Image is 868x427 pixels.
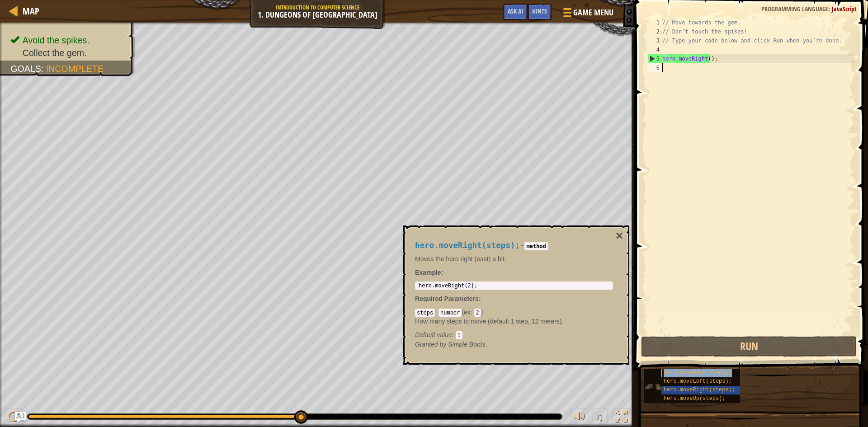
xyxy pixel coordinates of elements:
[415,269,443,276] strong: :
[23,48,87,58] span: Collect the gem.
[5,408,23,427] button: Ctrl + P: Play
[647,63,662,72] div: 6
[479,295,481,302] span: :
[415,341,448,348] span: Granted by
[532,7,547,15] span: Hints
[471,309,474,316] span: :
[647,36,662,45] div: 3
[415,309,435,317] code: steps
[23,35,90,45] span: Avoid the spikes.
[648,54,662,63] div: 5
[10,64,41,74] span: Goals
[556,4,619,25] button: Game Menu
[18,5,39,17] a: Map
[456,331,462,339] code: 1
[415,254,613,263] p: Moves the hero right (east) a bit.
[593,408,608,427] button: ♫
[647,27,662,36] div: 2
[41,64,46,74] span: :
[435,309,439,316] span: :
[612,408,630,427] button: Toggle fullscreen
[415,241,520,250] span: hero.moveRight(steps);
[508,7,523,15] span: Ask AI
[15,412,26,422] button: Ask AI
[439,309,462,317] code: number
[664,378,732,385] span: hero.moveLeft(steps);
[10,34,126,47] li: Avoid the spikes.
[594,410,604,423] span: ♫
[474,309,481,317] code: 2
[664,387,735,393] span: hero.moveRight(steps);
[664,370,732,376] span: hero.moveDown(steps);
[524,242,547,250] code: method
[647,45,662,54] div: 4
[664,395,726,402] span: hero.moveUp(steps);
[46,64,104,74] span: Incomplete
[452,331,456,338] span: :
[761,5,829,13] span: Programming language
[644,378,661,395] img: portrait.png
[570,408,588,427] button: Adjust volume
[10,47,126,59] li: Collect the gem.
[829,5,832,13] span: :
[832,5,857,13] span: JavaScript
[641,336,857,357] button: Run
[647,18,662,27] div: 1
[464,309,471,316] span: ex
[415,317,613,326] p: How many steps to move (default 1 step, 12 meters).
[616,230,623,242] button: ×
[415,295,479,302] span: Required Parameters
[503,4,528,20] button: Ask AI
[573,7,613,19] span: Game Menu
[415,341,487,348] em: Simple Boots.
[415,241,613,250] h4: -
[415,308,613,339] div: ( )
[415,331,452,338] span: Default value
[415,269,441,276] span: Example
[23,5,39,17] span: Map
